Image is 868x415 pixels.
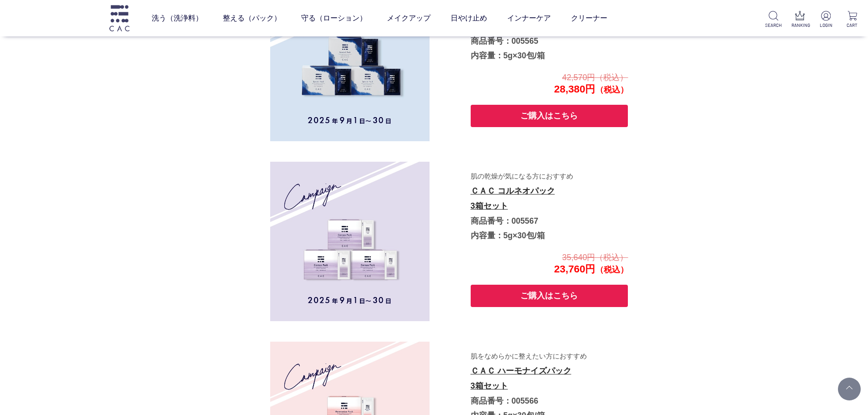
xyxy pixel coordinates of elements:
[817,11,834,29] a: LOGIN
[152,5,203,31] a: 洗う（洗浄料）
[844,11,861,29] a: CART
[387,5,431,31] a: メイクアップ
[471,105,628,127] button: ご購入はこちら
[301,5,367,31] a: 守る（ローション）
[471,186,555,210] a: ＣＡＣ コルネオパック3箱セット
[507,5,551,31] a: インナーケア
[470,71,628,96] p: 28,380円
[791,11,808,29] a: RANKING
[571,5,607,31] a: クリーナー
[270,162,430,321] img: 005567.jpg
[596,265,628,274] span: （税込）
[817,22,834,29] p: LOGIN
[471,169,627,243] p: 商品番号：005567 内容量：5g×30包/箱
[470,251,628,276] p: 23,760円
[562,73,628,82] span: 42,570円（税込）
[471,285,628,307] button: ご購入はこちら
[562,253,628,262] span: 35,640円（税込）
[471,366,571,390] a: ＣＡＣ ハーモナイズパック3箱セット
[471,352,587,367] span: 肌をなめらかに整えたい方におすすめ
[223,5,281,31] a: 整える（パック）
[108,5,131,31] img: logo
[765,22,782,29] p: SEARCH
[451,5,487,31] a: 日やけ止め
[844,22,861,29] p: CART
[791,22,808,29] p: RANKING
[765,11,782,29] a: SEARCH
[596,85,628,94] span: （税込）
[471,172,573,187] span: 肌の乾燥が気になる方におすすめ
